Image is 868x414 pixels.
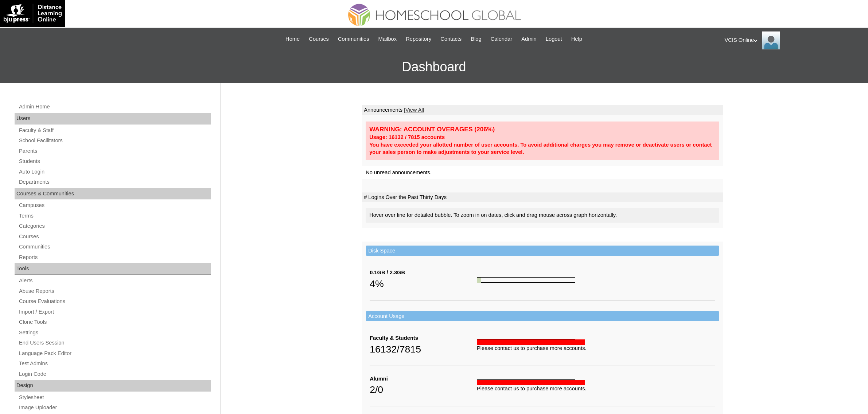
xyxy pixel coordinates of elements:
[18,102,211,111] a: Admin Home
[362,166,723,179] td: No unread announcements.
[18,359,211,368] a: Test Admins
[4,4,62,23] img: logo-white.png
[370,375,477,383] div: Alumni
[18,147,211,156] a: Parents
[15,113,211,124] div: Users
[18,211,211,220] a: Terms
[369,125,716,134] div: WARNING: ACCOUNT OVERAGES (206%)
[370,276,477,291] div: 4%
[18,287,211,296] a: Abuse Reports
[362,192,723,203] td: # Logins Over the Past Thirty Days
[370,382,477,397] div: 2/0
[4,51,864,83] h3: Dashboard
[18,297,211,306] a: Course Evaluations
[725,31,861,49] div: VCIS Online
[370,269,477,276] div: 0.1GB / 2.3GB
[487,35,516,43] a: Calendar
[282,35,303,43] a: Home
[471,35,481,43] span: Blog
[437,35,465,43] a: Contacts
[15,380,211,391] div: Design
[18,276,211,285] a: Alerts
[762,31,780,49] img: VCIS Online Admin
[18,167,211,176] a: Auto Login
[18,222,211,231] a: Categories
[406,35,431,43] span: Repository
[366,311,719,322] td: Account Usage
[18,370,211,379] a: Login Code
[568,35,586,43] a: Help
[477,385,715,393] div: Please contact us to purchase more accounts.
[521,35,537,43] span: Admin
[402,35,435,43] a: Repository
[542,35,566,43] a: Logout
[18,307,211,317] a: Import / Export
[309,35,329,43] span: Courses
[440,35,462,43] span: Contacts
[18,126,211,135] a: Faculty & Staff
[518,35,540,43] a: Admin
[334,35,373,43] a: Communities
[571,35,582,43] span: Help
[338,35,369,43] span: Communities
[18,242,211,251] a: Communities
[285,35,300,43] span: Home
[467,35,485,43] a: Blog
[375,35,401,43] a: Mailbox
[18,201,211,210] a: Campuses
[366,208,719,223] div: Hover over line for detailed bubble. To zoom in on dates, click and drag mouse across graph horiz...
[362,105,723,115] td: Announcements |
[491,35,512,43] span: Calendar
[369,141,716,156] div: You have exceeded your allotted number of user accounts. To avoid additional charges you may remo...
[15,263,211,275] div: Tools
[15,188,211,200] div: Courses & Communities
[18,403,211,412] a: Image Uploader
[370,342,477,357] div: 16132/7815
[18,393,211,402] a: Stylesheet
[405,107,424,113] a: View All
[18,318,211,327] a: Clone Tools
[18,253,211,262] a: Reports
[369,134,445,140] strong: Usage: 16132 / 7815 accounts
[18,328,211,337] a: Settings
[18,136,211,145] a: School Facilitators
[370,334,477,342] div: Faculty & Students
[477,345,715,352] div: Please contact us to purchase more accounts.
[18,338,211,347] a: End Users Session
[366,246,719,256] td: Disk Space
[18,178,211,187] a: Departments
[546,35,562,43] span: Logout
[378,35,397,43] span: Mailbox
[18,157,211,166] a: Students
[18,349,211,358] a: Language Pack Editor
[305,35,332,43] a: Courses
[18,232,211,241] a: Courses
